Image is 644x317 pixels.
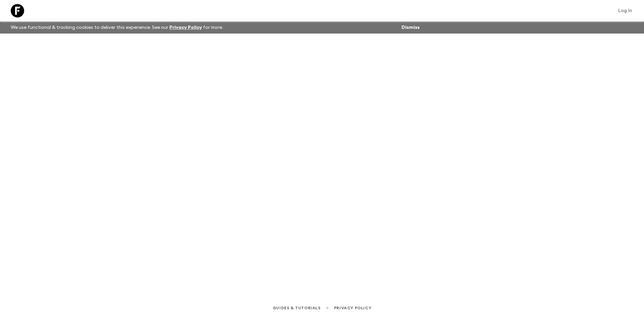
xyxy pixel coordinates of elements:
a: Privacy Policy [334,304,371,312]
a: Log in [614,6,636,15]
a: Guides & Tutorials [273,304,321,312]
p: We use functional & tracking cookies to deliver this experience. See our for more. [8,21,226,34]
a: Privacy Policy [169,25,202,30]
button: Dismiss [400,23,421,32]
